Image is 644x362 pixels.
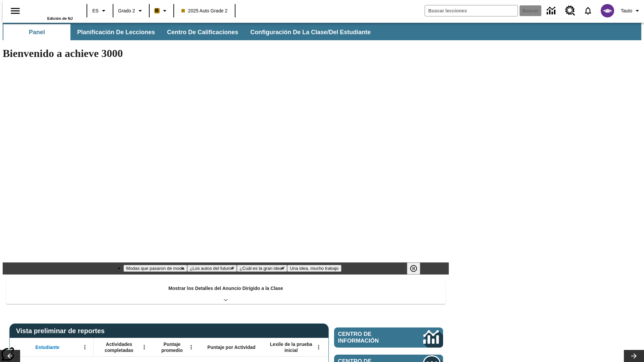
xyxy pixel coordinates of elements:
[597,2,618,19] button: Escoja un nuevo avatar
[245,24,376,40] button: Configuración de la clase/del estudiante
[287,265,341,272] button: Diapositiva 4 Una idea, mucho trabajo
[187,265,237,272] button: Diapositiva 2 ¿Los autos del futuro?
[543,2,561,20] a: Centro de información
[186,342,196,352] button: Abrir menú
[621,7,632,14] span: Tauto
[237,265,287,272] button: Diapositiva 3 ¿Cuál es la gran idea?
[601,4,614,17] img: avatar image
[155,6,159,15] span: B
[314,342,324,352] button: Abrir menú
[407,262,420,275] button: Pausar
[162,24,244,40] button: Centro de calificaciones
[207,344,255,350] span: Puntaje por Actividad
[3,47,449,60] h1: Bienvenido a achieve 3000
[5,1,25,21] button: Abrir el menú lateral
[36,344,60,350] span: Estudiante
[407,262,427,275] div: Pausar
[16,327,108,335] span: Vista preliminar de reportes
[6,281,445,304] div: Mostrar los Detalles del Anuncio Dirigido a la Clase
[579,2,597,19] a: Notificaciones
[29,3,73,16] a: Portada
[3,23,641,40] div: Subbarra de navegación
[338,331,401,344] span: Centro de información
[267,341,316,353] span: Lexile de la prueba inicial
[156,341,188,353] span: Puntaje promedio
[334,327,443,348] a: Centro de información
[168,285,283,292] p: Mostrar los Detalles del Anuncio Dirigido a la Clase
[80,342,90,352] button: Abrir menú
[72,24,160,40] button: Planificación de lecciones
[123,265,187,272] button: Diapositiva 1 Modas que pasaron de moda
[118,7,135,14] span: Grado 2
[181,7,228,14] span: 2025 Auto Grade 2
[624,350,644,362] button: Carrusel de lecciones, seguir
[618,5,644,17] button: Perfil/Configuración
[47,16,73,20] span: Edición de NJ
[97,341,141,353] span: Actividades completadas
[139,342,149,352] button: Abrir menú
[3,24,70,40] button: Panel
[29,2,73,20] div: Portada
[115,5,147,17] button: Grado: Grado 2, Elige un grado
[425,5,518,16] input: Buscar campo
[89,5,111,17] button: Lenguaje: ES, Selecciona un idioma
[152,5,171,17] button: Boost El color de la clase es anaranjado claro. Cambiar el color de la clase.
[92,7,99,14] span: ES
[561,2,579,20] a: Centro de recursos, Se abrirá en una pestaña nueva.
[3,24,377,40] div: Subbarra de navegación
